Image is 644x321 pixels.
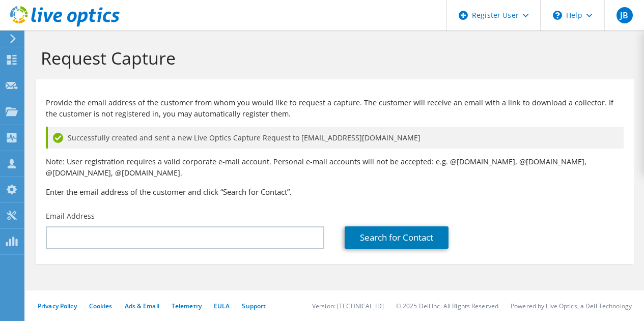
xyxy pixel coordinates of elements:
[46,97,624,120] p: Provide the email address of the customer from whom you would like to request a capture. The cust...
[89,302,113,310] a: Cookies
[214,302,230,310] a: EULA
[396,302,498,310] li: © 2025 Dell Inc. All Rights Reserved
[46,186,624,197] h3: Enter the email address of the customer and click “Search for Contact”.
[511,302,632,310] li: Powered by Live Optics, a Dell Technology
[172,302,202,310] a: Telemetry
[242,302,266,310] a: Support
[46,211,95,221] label: Email Address
[553,11,562,20] svg: \n
[345,226,449,249] a: Search for Contact
[312,302,384,310] li: Version: [TECHNICAL_ID]
[38,302,77,310] a: Privacy Policy
[68,132,421,143] span: Successfully created and sent a new Live Optics Capture Request to [EMAIL_ADDRESS][DOMAIN_NAME]
[125,302,159,310] a: Ads & Email
[41,47,624,69] h1: Request Capture
[46,156,624,179] p: Note: User registration requires a valid corporate e-mail account. Personal e-mail accounts will ...
[617,7,633,23] span: JB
